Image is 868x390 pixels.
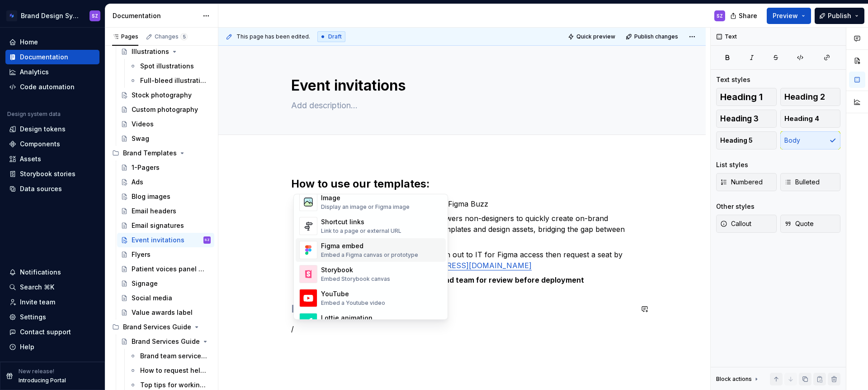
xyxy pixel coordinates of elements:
[784,114,819,123] span: Heading 4
[716,202,755,211] div: Other styles
[20,327,71,337] div: Contact support
[294,194,448,319] div: Suggestions
[20,268,61,277] div: Notifications
[576,33,615,40] span: Quick preview
[123,149,177,158] div: Brand Templates
[780,173,841,191] button: Bulleted
[140,62,194,71] div: Spot illustrations
[313,213,633,246] p: Figma Buzz empowers non-designers to quickly create on-brand marketing materials using pre-made t...
[780,110,841,128] button: Heading 4
[155,33,188,40] div: Changes
[5,137,99,151] a: Components
[113,11,198,20] div: Documentation
[328,33,342,40] span: Draft
[132,221,184,230] div: Email signatures
[117,276,214,291] a: Signage
[132,308,193,317] div: Value awards label
[716,173,777,191] button: Numbered
[20,298,55,307] div: Invite team
[132,163,160,172] div: 1-Pagers
[5,152,99,166] a: Assets
[140,76,209,85] div: Full-bleed illustrations
[108,146,214,160] div: Brand Templates
[140,366,209,375] div: How to request help from the Brand team
[291,177,633,191] h2: How to use our templates:
[132,294,172,303] div: Social media
[780,88,841,106] button: Heading 2
[739,11,757,20] span: Share
[117,88,214,102] a: Stock photography
[321,275,390,283] div: Embed Storybook canvas
[117,233,214,247] a: Event invitationsSZ
[302,198,633,209] p: All of the below templates are available in Figma Buzz
[132,105,198,114] div: Custom photography
[767,8,811,24] button: Preview
[126,363,214,378] a: How to request help from the Brand team
[117,334,214,349] a: Brand Services Guide
[5,122,99,136] a: Design tokens
[321,203,410,211] div: Display an image or Figma image
[717,12,723,19] div: SZ
[132,178,143,187] div: Ads
[132,47,169,56] div: Illustrations
[302,249,633,271] p: To use our templates in Figma Buzz, reach out to IT for Figma access then request a seat by conta...
[117,131,214,146] a: Swag
[117,218,214,233] a: Email signatures
[236,33,310,40] span: This page has been edited.
[2,6,103,25] button: Brand Design SystemSZ
[716,75,750,84] div: Text styles
[815,8,864,24] button: Publish
[20,184,62,193] div: Data sources
[5,35,99,49] a: Home
[132,337,200,346] div: Brand Services Guide
[5,340,99,354] button: Help
[117,305,214,320] a: Value awards label
[720,114,759,123] span: Heading 3
[180,33,188,40] span: 5
[6,10,17,21] img: d4286e81-bf2d-465c-b469-1298f2b8eabd.png
[132,250,151,259] div: Flyers
[720,136,753,145] span: Heading 5
[19,377,66,384] p: Introducing Portal
[321,227,401,235] div: Link to a page or external URL
[716,88,777,106] button: Heading 1
[19,368,54,375] p: New release!
[321,299,385,307] div: Embed a Youtube video
[20,313,46,322] div: Settings
[828,11,851,20] span: Publish
[780,215,841,233] button: Quote
[773,11,798,20] span: Preview
[117,160,214,175] a: 1-Pagers
[112,33,138,40] div: Pages
[726,8,763,24] button: Share
[140,351,209,361] div: Brand team services and self-service tools
[117,291,214,305] a: Social media
[117,117,214,131] a: Videos
[20,125,66,134] div: Design tokens
[132,207,176,216] div: Email headers
[132,236,184,245] div: Event invitations
[117,189,214,204] a: Blog images
[5,167,99,181] a: Storybook stories
[784,178,820,187] span: Bulleted
[20,82,75,91] div: Code automation
[21,11,79,20] div: Brand Design System
[117,44,214,59] a: Illustrations
[784,92,825,101] span: Heading 2
[321,289,385,299] div: YouTube
[720,219,751,228] span: Callout
[623,30,682,43] button: Publish changes
[20,342,34,351] div: Help
[20,140,60,149] div: Components
[126,59,214,73] a: Spot illustrations
[20,53,68,62] div: Documentation
[20,38,38,47] div: Home
[126,73,214,88] a: Full-bleed illustrations
[5,295,99,309] a: Invite team
[716,373,760,385] div: Block actions
[132,265,206,274] div: Patient voices panel headshot
[716,376,752,383] div: Block actions
[321,251,418,259] div: Embed a Figma canvas or prototype
[20,169,75,178] div: Storybook stories
[401,261,532,270] a: [EMAIL_ADDRESS][DOMAIN_NAME]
